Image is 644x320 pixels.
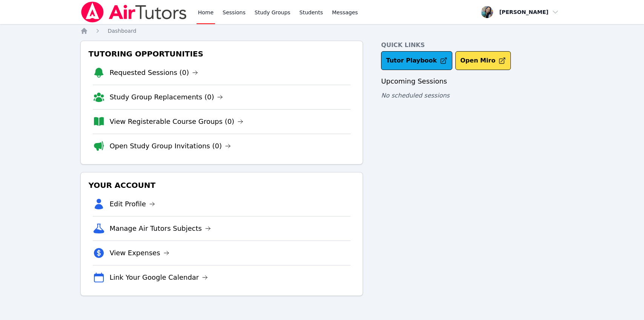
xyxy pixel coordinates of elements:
a: View Registerable Course Groups (0) [109,116,243,127]
a: Open Study Group Invitations (0) [109,141,231,151]
a: Link Your Google Calendar [109,272,208,283]
img: Air Tutors [80,2,187,23]
span: No scheduled sessions [381,92,449,99]
a: View Expenses [109,248,169,258]
a: Study Group Replacements (0) [109,92,223,102]
a: Dashboard [108,27,136,35]
a: Requested Sessions (0) [109,67,198,78]
span: Dashboard [108,28,136,34]
span: Messages [332,9,358,16]
h3: Upcoming Sessions [381,76,563,87]
h3: Your Account [87,178,357,192]
button: Open Miro [455,51,511,70]
a: Tutor Playbook [381,51,452,70]
a: Manage Air Tutors Subjects [109,223,211,234]
h4: Quick Links [381,41,563,50]
nav: Breadcrumb [80,27,563,35]
a: Edit Profile [109,199,155,209]
h3: Tutoring Opportunities [87,47,357,61]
